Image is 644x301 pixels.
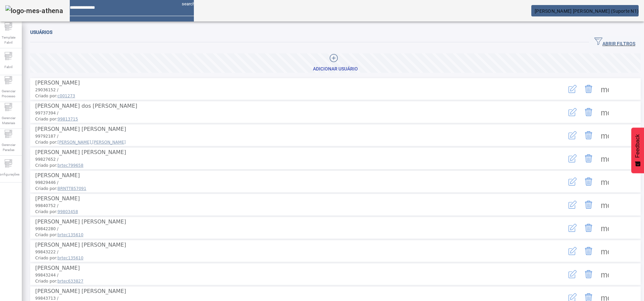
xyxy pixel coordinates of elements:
span: 99827652 / [35,157,58,162]
span: Criado por: [35,93,538,99]
button: Mais [597,197,613,213]
span: Criado por: [35,116,538,122]
div: Adicionar Usuário [313,66,358,72]
span: [PERSON_NAME] [PERSON_NAME] [35,149,126,155]
img: logo-mes-athena [5,5,63,16]
span: 99792187 / [35,134,58,139]
span: brtec135610 [58,256,84,260]
span: [PERSON_NAME] [PERSON_NAME] [35,126,126,132]
span: [PERSON_NAME] [PERSON_NAME] [35,218,126,225]
button: Adicionar Usuário [30,53,641,73]
button: Delete [581,243,597,259]
span: Criado por: [35,278,538,284]
span: [PERSON_NAME] [35,80,80,86]
span: BRNTT857091 [58,186,87,191]
span: 99842280 / [35,227,58,231]
span: ABRIR FILTROS [594,37,635,47]
button: Delete [581,150,597,166]
button: Delete [581,81,597,97]
span: Criado por: [35,232,538,238]
span: [PERSON_NAME] [35,195,80,202]
span: 99829446 / [35,180,58,185]
span: [PERSON_NAME] [35,172,80,179]
button: Mais [597,173,613,190]
span: 99813715 [58,117,78,121]
button: ABRIR FILTROS [589,36,641,48]
span: [PERSON_NAME] dos [PERSON_NAME] [35,103,137,109]
span: 99843713 / [35,296,58,301]
span: [PERSON_NAME].[PERSON_NAME] [58,140,126,145]
button: Mais [597,127,613,143]
span: 29036152 / [35,88,58,92]
span: c001273 [58,94,75,98]
button: Delete [581,173,597,190]
button: Mais [597,266,613,282]
span: 99843222 / [35,250,58,254]
span: Criado por: [35,139,538,145]
button: Mais [597,81,613,97]
span: [PERSON_NAME] [PERSON_NAME] [35,288,126,294]
span: [PERSON_NAME] [35,265,80,271]
span: brtec135610 [58,233,84,237]
button: Delete [581,104,597,120]
button: Mais [597,104,613,120]
span: 99840752 / [35,203,58,208]
span: Criado por: [35,255,538,261]
span: 99803458 [58,209,78,214]
span: Usuários [30,30,52,35]
button: Delete [581,197,597,213]
span: brtec633827 [58,279,84,284]
button: Delete [581,127,597,143]
span: Feedback [635,134,641,158]
button: Mais [597,243,613,259]
button: Mais [597,150,613,166]
span: Criado por: [35,209,538,215]
button: Feedback - Mostrar pesquisa [631,128,644,173]
button: Mais [597,220,613,236]
span: [PERSON_NAME] [PERSON_NAME] (Suporte N1) [535,8,639,14]
span: [PERSON_NAME] [PERSON_NAME] [35,242,126,248]
span: Fabril [2,62,14,71]
span: 99737394 / [35,111,58,115]
span: Criado por: [35,162,538,168]
button: Delete [581,220,597,236]
span: 99843244 / [35,273,58,278]
button: Delete [581,266,597,282]
span: Criado por: [35,186,538,192]
span: brtec799658 [58,163,84,168]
